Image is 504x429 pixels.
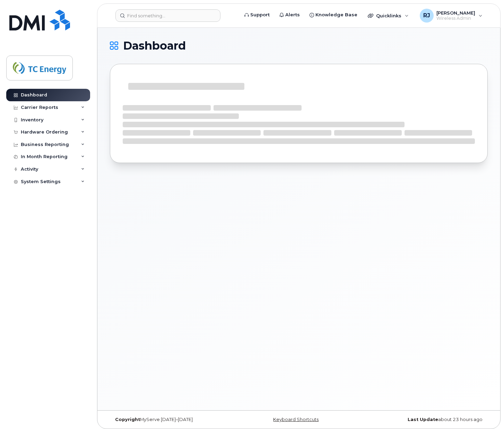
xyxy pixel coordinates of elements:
[362,417,488,422] div: about 23 hours ago
[408,417,438,422] strong: Last Update
[115,417,140,422] strong: Copyright
[110,417,236,422] div: MyServe [DATE]–[DATE]
[123,41,186,51] span: Dashboard
[273,417,319,422] a: Keyboard Shortcuts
